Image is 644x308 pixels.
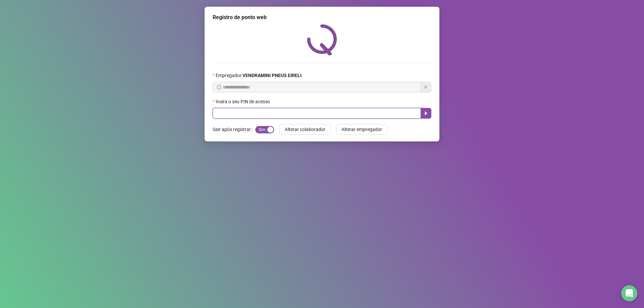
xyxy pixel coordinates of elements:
img: QRPoint [307,24,337,55]
button: Alterar colaborador [279,124,331,135]
span: Alterar empregador [341,126,382,133]
strong: VENDRAMINI PNEUS EIRELI [243,73,302,78]
button: Alterar empregador [336,124,387,135]
span: Alterar colaborador [285,126,325,133]
label: Insira o seu PIN de acesso [213,98,274,105]
span: Empregador : [216,72,302,79]
div: Registro de ponto web [213,13,431,21]
div: Open Intercom Messenger [621,285,637,301]
span: info-circle [217,85,221,89]
label: Sair após registrar [213,124,255,135]
span: caret-right [423,111,429,116]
